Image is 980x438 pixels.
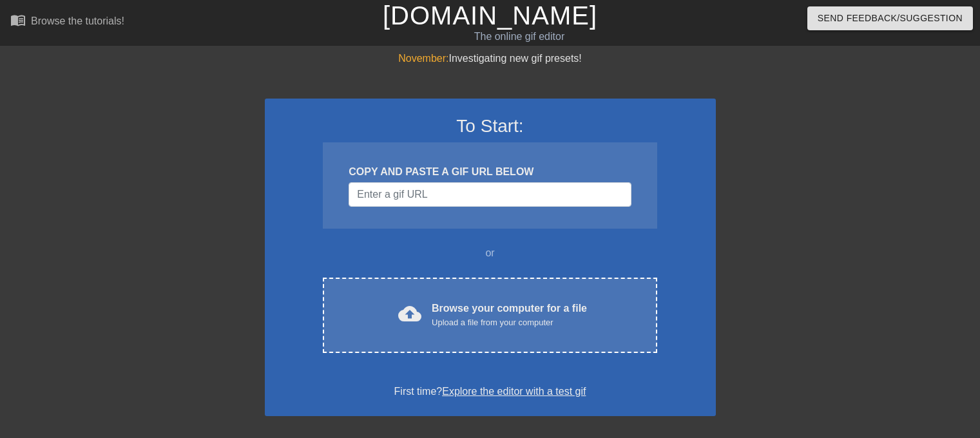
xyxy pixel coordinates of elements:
h3: To Start: [282,115,699,137]
button: Send Feedback/Suggestion [807,6,973,30]
a: [DOMAIN_NAME] [383,1,597,30]
div: Browse the tutorials! [31,15,124,26]
div: Upload a file from your computer [432,316,587,329]
span: cloud_upload [398,302,421,325]
div: Browse your computer for a file [432,301,587,329]
a: Browse the tutorials! [10,12,124,32]
span: Send Feedback/Suggestion [818,10,963,26]
div: or [298,245,682,261]
div: COPY AND PASTE A GIF URL BELOW [349,164,631,180]
a: Explore the editor with a test gif [442,386,586,397]
span: November: [398,53,448,64]
div: First time? [282,384,699,399]
div: The online gif editor [333,29,706,44]
span: menu_book [10,12,26,28]
div: Investigating new gif presets! [265,51,716,66]
input: Username [349,182,631,207]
